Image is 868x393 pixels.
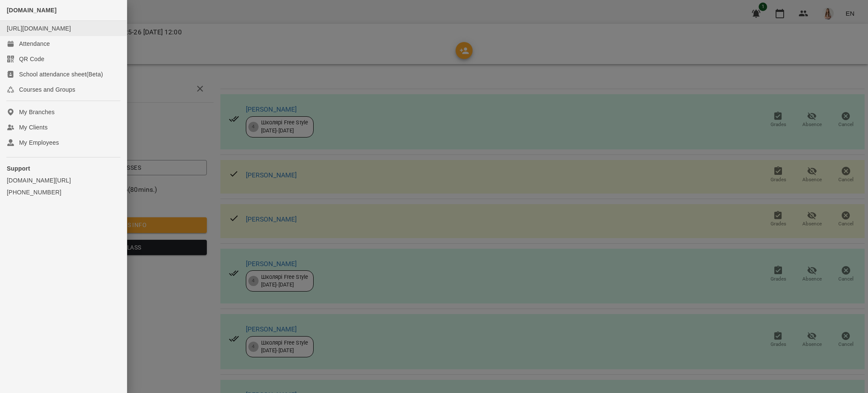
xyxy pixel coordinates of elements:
a: [PHONE_NUMBER] [7,188,120,196]
a: [URL][DOMAIN_NAME] [7,25,71,32]
span: [DOMAIN_NAME] [7,7,57,14]
div: QR Code [19,55,45,63]
div: My Employees [19,138,59,147]
p: Support [7,164,120,173]
div: Courses and Groups [19,85,75,94]
div: Attendance [19,39,50,48]
div: My Branches [19,108,55,116]
div: School attendance sheet(Beta) [19,70,103,79]
a: [DOMAIN_NAME][URL] [7,176,120,185]
div: My Clients [19,123,47,132]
